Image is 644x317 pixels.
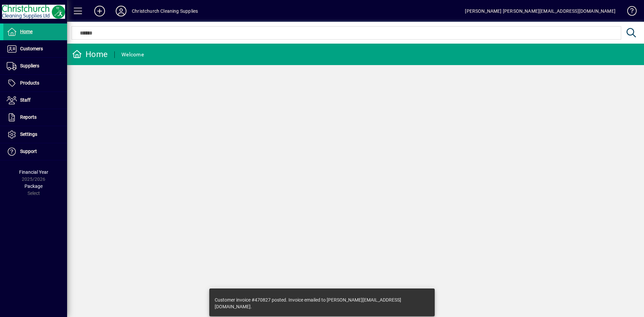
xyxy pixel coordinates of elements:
a: Suppliers [3,58,67,74]
span: Customers [20,46,43,51]
button: Add [89,5,110,17]
a: Knowledge Base [622,1,636,23]
a: Support [3,143,67,160]
div: [PERSON_NAME] [PERSON_NAME][EMAIL_ADDRESS][DOMAIN_NAME] [465,6,615,16]
a: Staff [3,92,67,109]
a: Customers [3,41,67,57]
div: Home [72,49,108,60]
span: Products [20,80,39,86]
span: Home [20,29,33,34]
div: Welcome [121,49,144,60]
a: Products [3,75,67,92]
a: Reports [3,109,67,126]
div: Christchurch Cleaning Supplies [132,6,198,16]
button: Profile [110,5,132,17]
span: Package [24,183,43,189]
span: Staff [20,97,31,103]
span: Financial Year [19,169,48,175]
a: Settings [3,126,67,143]
span: Settings [20,131,37,137]
div: Customer invoice #470827 posted. Invoice emailed to [PERSON_NAME][EMAIL_ADDRESS][DOMAIN_NAME]. [215,297,423,310]
span: Reports [20,114,37,120]
span: Suppliers [20,63,39,68]
span: Support [20,149,37,154]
